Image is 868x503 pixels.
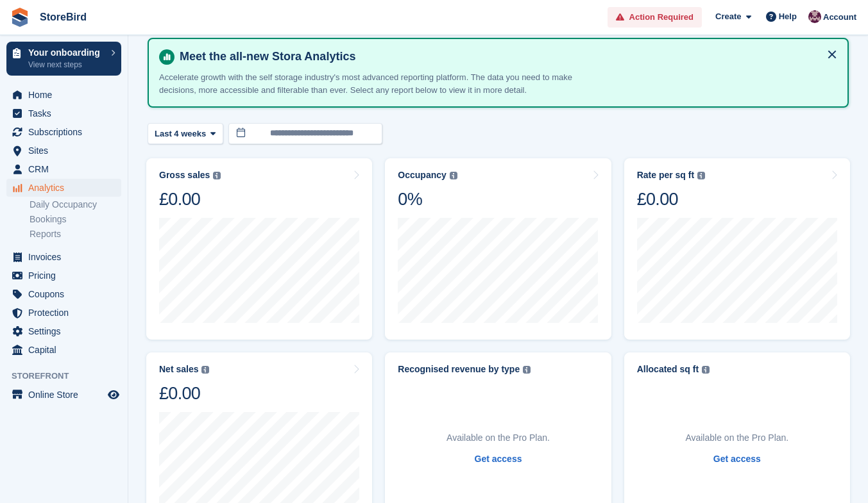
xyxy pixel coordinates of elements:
[475,452,522,466] a: Get access
[159,364,198,375] div: Net sales
[148,123,223,144] button: Last 4 weeks
[6,386,121,404] a: menu
[6,267,121,284] a: menu
[523,366,531,374] img: icon-info-grey-7440780725fd019a000dd9b08b2336e03edf1995a4989e88bcd33f0948082b44.svg
[6,341,121,359] a: menu
[6,322,121,340] a: menu
[447,431,550,445] p: Available on the Pro Plan.
[6,285,121,303] a: menu
[6,160,121,178] a: menu
[715,10,741,23] span: Create
[28,341,105,359] span: Capital
[398,364,520,375] div: Recognised revenue by type
[450,172,457,179] img: icon-info-grey-7440780725fd019a000dd9b08b2336e03edf1995a4989e88bcd33f0948082b44.svg
[28,267,105,284] span: Pricing
[28,123,105,141] span: Subscriptions
[106,387,121,402] a: Preview store
[159,188,221,210] div: £0.00
[6,304,121,322] a: menu
[159,383,209,404] div: £0.00
[159,71,608,96] p: Accelerate growth with the self storage industry's most advanced reporting platform. The data you...
[10,8,30,27] img: stora-icon-8386f47178a22dfd0bd8f6a31ec36ba5ce8667c1dd55bd0f319d3a0aa187defe.svg
[174,49,837,64] h4: Meet the all-new Stora Analytics
[6,248,121,266] a: menu
[159,170,210,181] div: Gross sales
[12,370,128,383] span: Storefront
[28,142,105,160] span: Sites
[28,160,105,178] span: CRM
[808,10,821,23] img: Hugh Stanton
[28,179,105,197] span: Analytics
[28,285,105,303] span: Coupons
[28,104,105,122] span: Tasks
[398,188,457,210] div: 0%
[213,172,221,179] img: icon-info-grey-7440780725fd019a000dd9b08b2336e03edf1995a4989e88bcd33f0948082b44.svg
[6,142,121,160] a: menu
[6,104,121,122] a: menu
[28,86,105,104] span: Home
[30,213,121,226] a: Bookings
[823,11,856,24] span: Account
[697,172,705,179] img: icon-info-grey-7440780725fd019a000dd9b08b2336e03edf1995a4989e88bcd33f0948082b44.svg
[28,322,105,340] span: Settings
[685,431,788,445] p: Available on the Pro Plan.
[28,386,105,404] span: Online Store
[779,10,797,23] span: Help
[637,170,694,181] div: Rate per sq ft
[637,188,705,210] div: £0.00
[713,452,761,466] a: Get access
[6,123,121,141] a: menu
[30,228,121,240] a: Reports
[398,170,446,181] div: Occupancy
[28,248,105,266] span: Invoices
[6,86,121,104] a: menu
[28,59,105,70] p: View next steps
[6,179,121,197] a: menu
[201,366,209,374] img: icon-info-grey-7440780725fd019a000dd9b08b2336e03edf1995a4989e88bcd33f0948082b44.svg
[6,42,121,76] a: Your onboarding View next steps
[637,364,699,375] div: Allocated sq ft
[30,199,121,211] a: Daily Occupancy
[28,304,105,322] span: Protection
[35,6,92,28] a: StoreBird
[155,128,206,140] span: Last 4 weeks
[608,7,702,28] a: Action Required
[702,366,710,374] img: icon-info-grey-7440780725fd019a000dd9b08b2336e03edf1995a4989e88bcd33f0948082b44.svg
[629,11,694,24] span: Action Required
[28,48,105,57] p: Your onboarding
